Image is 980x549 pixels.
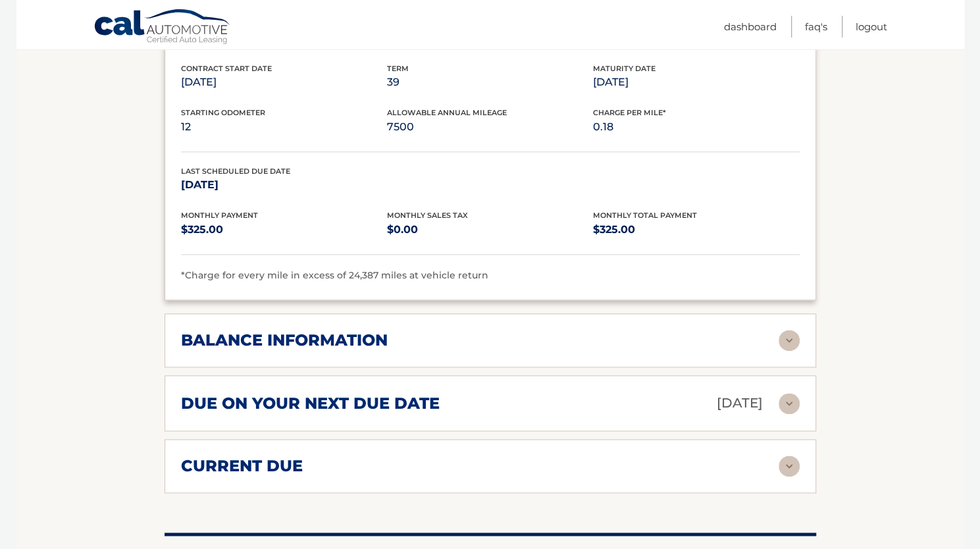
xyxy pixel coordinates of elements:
span: Maturity Date [593,64,656,73]
p: $325.00 [593,221,799,239]
p: [DATE] [181,73,387,91]
h2: balance information [181,330,388,350]
a: FAQ's [805,16,827,38]
p: [DATE] [181,176,387,194]
span: Allowable Annual Mileage [387,108,507,117]
p: 12 [181,118,387,136]
a: Dashboard [724,16,777,38]
span: Contract Start Date [181,64,272,73]
span: Charge Per Mile* [593,108,666,117]
span: Term [387,64,409,73]
span: *Charge for every mile in excess of 24,387 miles at vehicle return [181,269,488,281]
span: Monthly Total Payment [593,211,697,220]
p: 0.18 [593,118,799,136]
span: Monthly Payment [181,211,258,220]
img: accordion-rest.svg [779,393,800,414]
p: [DATE] [717,392,763,415]
p: $0.00 [387,221,593,239]
img: accordion-rest.svg [779,330,800,351]
img: accordion-rest.svg [779,456,800,477]
span: Starting Odometer [181,108,265,117]
p: $325.00 [181,221,387,239]
h2: current due [181,456,303,476]
a: Logout [856,16,887,38]
span: Last Scheduled Due Date [181,167,290,176]
p: 39 [387,73,593,91]
a: Cal Automotive [93,9,232,47]
p: 7500 [387,118,593,136]
p: [DATE] [593,73,799,91]
h2: due on your next due date [181,394,440,413]
span: Monthly Sales Tax [387,211,468,220]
